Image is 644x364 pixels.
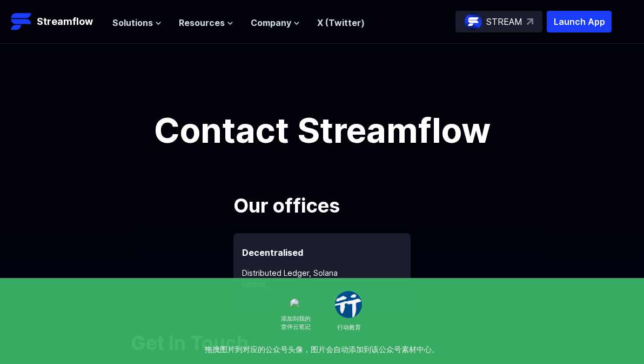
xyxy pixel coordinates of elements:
[486,15,522,28] p: STREAM
[179,16,233,29] button: Resources
[79,113,565,148] h1: Contact Streamflow
[465,13,482,30] img: streamflow-logo-circle.png
[251,16,291,29] span: Company
[112,16,153,29] span: Solutions
[251,16,300,29] button: Company
[233,191,411,220] p: Our offices
[317,17,365,28] a: X (Twitter)
[179,16,225,29] span: Resources
[233,259,411,289] p: Distributed Ledger, Solana Global
[37,14,93,29] p: Streamflow
[11,11,102,32] a: Streamflow
[455,11,542,32] a: STREAM
[11,11,32,32] img: Streamflow Logo
[547,11,612,32] button: Launch App
[527,18,533,25] img: top-right-arrow.svg
[112,16,162,29] button: Solutions
[233,233,411,259] p: Decentralised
